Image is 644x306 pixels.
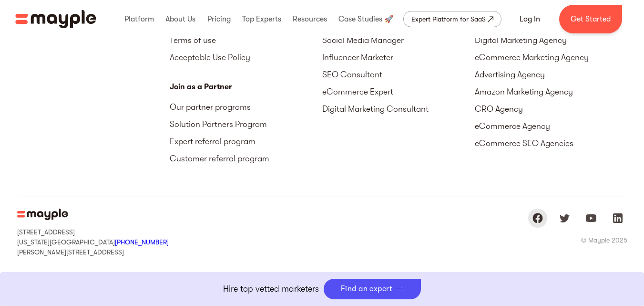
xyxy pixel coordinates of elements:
a: eCommerce Expert [322,83,475,100]
a: SEO Consultant [322,66,475,83]
a: Digital Marketing Consultant [322,100,475,117]
a: Amazon Marketing Agency [475,83,627,100]
a: Social Media Manager [322,32,475,49]
a: Mayple at LinkedIn [608,209,627,228]
a: eCommerce Marketing Agency [475,49,627,66]
a: Solution Partners Program [170,116,322,133]
img: Mayple Logo [17,209,68,220]
a: home [15,10,96,28]
img: twitter logo [559,212,570,224]
a: eCommerce Agency [475,117,627,135]
div: About Us [163,4,198,34]
div: Top Experts [240,4,284,34]
div: © Mayple 2025 [581,235,627,245]
a: Log In [508,8,552,31]
a: Mayple at Twitter [555,209,574,228]
a: [PHONE_NUMBER] [115,238,169,246]
a: Influencer Marketer [322,49,475,66]
a: CRO Agency [475,100,627,117]
div: Join as a Partner [170,81,322,93]
a: Our partner programs [170,98,322,116]
img: facebook logo [532,212,543,224]
a: Customer referral program [170,150,322,167]
a: Acceptable Use Policy [170,49,322,66]
a: Digital Marketing Agency [475,32,627,49]
a: Expert referral program [170,133,322,150]
a: Mayple at Facebook [528,209,547,228]
a: Expert Platform for SaaS [403,11,501,27]
div: Pricing [205,4,233,34]
img: linkedIn [612,212,624,224]
a: Get Started [559,5,622,33]
div: Platform [122,4,156,34]
div: Expert Platform for SaaS [411,13,486,25]
a: Advertising Agency [475,66,627,83]
a: Mayple at Youtube [582,209,601,228]
img: Mayple logo [15,10,96,28]
img: youtube logo [585,212,597,224]
div: Resources [290,4,329,34]
div: [STREET_ADDRESS] [US_STATE][GEOGRAPHIC_DATA] [PERSON_NAME][STREET_ADDRESS] [17,228,169,256]
a: eCommerce SEO Agencies [475,135,627,152]
a: Terms of use [170,32,322,49]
